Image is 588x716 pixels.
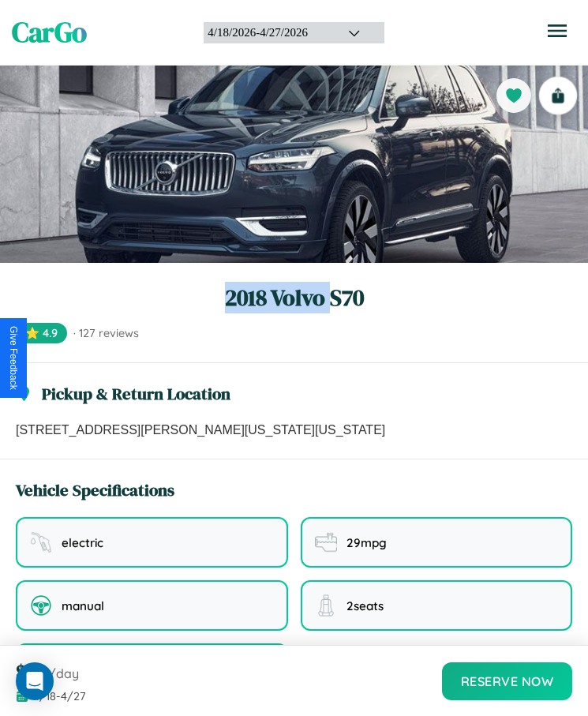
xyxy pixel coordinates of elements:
[30,531,52,553] img: fuel type
[33,689,86,703] span: 4 / 18 - 4 / 27
[16,421,572,440] p: [STREET_ADDRESS][PERSON_NAME][US_STATE][US_STATE]
[16,323,67,343] span: ⭐ 4.9
[346,598,384,613] span: 2 seats
[42,382,230,405] h3: Pickup & Return Location
[16,282,572,313] h1: 2018 Volvo S70
[315,531,337,553] img: fuel efficiency
[12,13,87,51] span: CarGo
[16,658,46,684] span: $ 50
[62,535,103,550] span: electric
[315,594,337,617] img: seating
[62,598,104,613] span: manual
[346,535,387,550] span: 29 mpg
[208,26,328,39] div: 4 / 18 / 2026 - 4 / 27 / 2026
[442,662,573,700] button: Reserve Now
[16,478,174,501] h3: Vehicle Specifications
[8,326,19,390] div: Give Feedback
[16,662,54,700] div: Open Intercom Messenger
[49,665,79,681] span: /day
[73,326,139,340] span: · 127 reviews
